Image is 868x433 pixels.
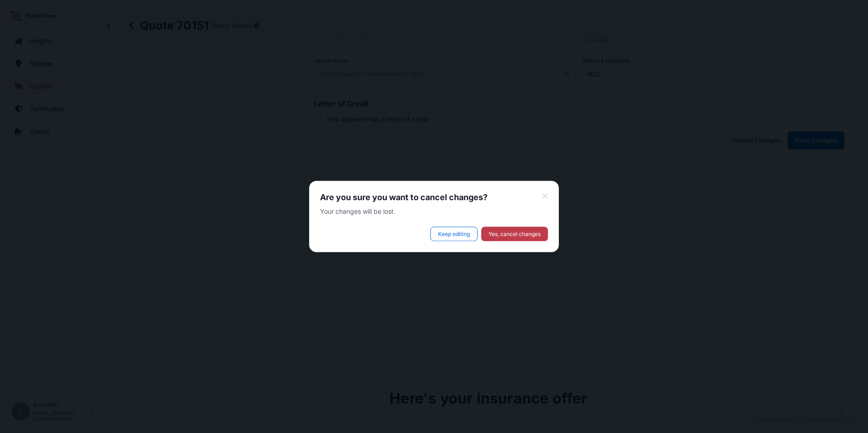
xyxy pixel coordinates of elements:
span: Yes, cancel changes [488,230,541,239]
span: Your changes will be lost. [320,207,395,216]
button: Yes, cancel changes [481,227,548,241]
span: Keep editing [438,230,470,239]
button: Keep editing [430,227,478,241]
span: Are you sure you want to cancel changes? [320,192,548,203]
